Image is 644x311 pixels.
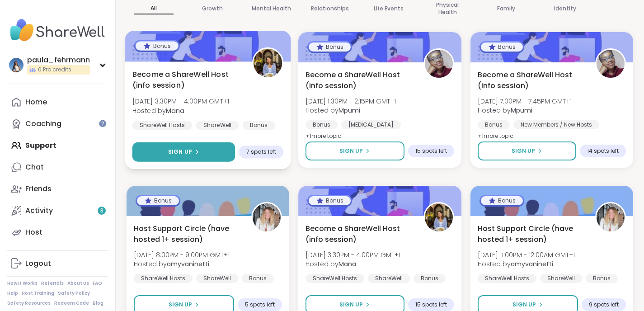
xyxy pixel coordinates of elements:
[137,196,179,205] div: Bonus
[513,120,599,129] div: New Members / New Hosts
[478,120,510,129] div: Bonus
[196,121,239,130] div: ShareWell
[242,274,274,283] div: Bonus
[540,274,582,283] div: ShareWell
[309,42,351,52] div: Bonus
[415,301,447,308] span: 15 spots left
[478,259,575,269] span: Hosted by
[478,106,572,115] span: Hosted by
[134,3,174,14] p: All
[134,259,230,269] span: Hosted by
[339,147,363,155] span: Sign Up
[100,207,103,215] span: 3
[309,196,351,205] div: Bonus
[246,148,276,155] span: 7 spots left
[478,274,536,283] div: ShareWell Hosts
[169,301,192,309] span: Sign Up
[27,55,90,65] div: paula_fehrmann
[425,50,453,78] img: Mpumi
[306,259,400,269] span: Hosted by
[67,280,89,287] a: About Us
[306,97,396,106] span: [DATE] 1:30PM - 2:15PM GMT+1
[311,3,349,14] p: Relationships
[134,250,230,259] span: [DATE] 8:00PM - 9:00PM GMT+1
[478,70,585,91] span: Become a ShareWell Host (info session)
[9,58,24,72] img: paula_fehrmann
[7,91,108,113] a: Home
[132,142,235,162] button: Sign Up
[374,3,404,14] p: Life Events
[202,3,223,14] p: Growth
[481,42,523,52] div: Bonus
[478,97,572,106] span: [DATE] 7:00PM - 7:45PM GMT+1
[425,203,453,231] img: Mana
[512,301,536,309] span: Sign Up
[368,274,410,283] div: ShareWell
[7,221,108,243] a: Host
[25,119,61,129] div: Coaching
[136,41,179,50] div: Bonus
[25,184,52,194] div: Friends
[99,120,106,127] iframe: Spotlight
[478,141,576,160] button: Sign Up
[7,280,38,287] a: How It Works
[415,147,447,155] span: 15 spots left
[254,49,282,77] img: Mana
[554,3,576,14] p: Identity
[196,274,238,283] div: ShareWell
[242,121,275,130] div: Bonus
[7,178,108,200] a: Friends
[25,206,53,216] div: Activity
[7,200,108,221] a: Activity3
[253,203,281,231] img: amyvaninetti
[134,223,241,245] span: Host Support Circle (have hosted 1+ session)
[134,274,193,283] div: ShareWell Hosts
[58,290,90,297] a: Safety Policy
[511,259,553,269] b: amyvaninetti
[306,274,364,283] div: ShareWell Hosts
[589,301,619,308] span: 9 spots left
[93,300,103,306] a: Blog
[306,250,400,259] span: [DATE] 3:30PM - 4:00PM GMT+1
[252,3,291,14] p: Mental Health
[478,223,585,245] span: Host Support Circle (have hosted 1+ session)
[341,120,401,129] div: [MEDICAL_DATA]
[132,97,229,106] span: [DATE] 3:30PM - 4:00PM GMT+1
[338,259,356,269] b: Mana
[41,280,64,287] a: Referrals
[481,196,523,205] div: Bonus
[25,227,42,237] div: Host
[478,250,575,259] span: [DATE] 11:00PM - 12:00AM GMT+1
[306,70,413,91] span: Become a ShareWell Host (info session)
[166,106,184,115] b: Mana
[7,156,108,178] a: Chat
[306,223,413,245] span: Become a ShareWell Host (info session)
[54,300,89,306] a: Redeem Code
[7,290,18,297] a: Help
[512,147,535,155] span: Sign Up
[132,121,193,130] div: ShareWell Hosts
[25,162,44,172] div: Chat
[306,141,404,160] button: Sign Up
[7,300,51,306] a: Safety Resources
[132,69,242,91] span: Become a ShareWell Host (info session)
[7,14,108,46] img: ShareWell Nav Logo
[25,97,47,107] div: Home
[245,301,275,308] span: 5 spots left
[306,120,338,129] div: Bonus
[338,106,360,115] b: Mpumi
[22,290,54,297] a: Host Training
[93,280,102,287] a: FAQ
[7,113,108,135] a: Coaching
[497,3,515,14] p: Family
[132,106,229,115] span: Hosted by
[511,106,532,115] b: Mpumi
[586,274,618,283] div: Bonus
[306,106,396,115] span: Hosted by
[339,301,363,309] span: Sign Up
[7,253,108,274] a: Logout
[597,203,625,231] img: amyvaninetti
[168,148,192,156] span: Sign Up
[414,274,446,283] div: Bonus
[167,259,209,269] b: amyvaninetti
